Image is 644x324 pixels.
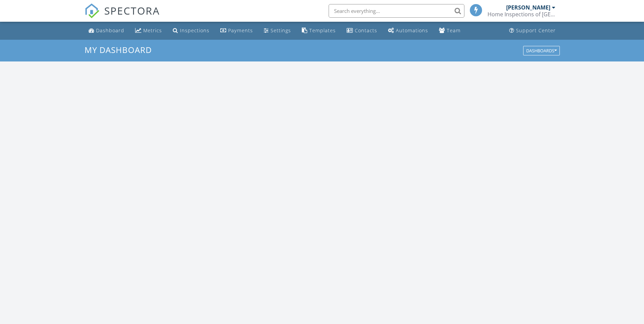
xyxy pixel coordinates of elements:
div: Automations [396,27,428,34]
a: Inspections [170,24,212,37]
div: Contacts [355,27,377,34]
div: Inspections [180,27,209,34]
button: Dashboards [523,46,560,55]
input: Search everything... [329,4,464,18]
a: Dashboard [86,24,127,37]
a: Support Center [507,24,558,37]
a: SPECTORA [85,9,160,23]
a: Templates [299,24,338,37]
div: Dashboard [96,27,124,34]
div: Team [447,27,461,34]
div: Metrics [143,27,162,34]
div: [PERSON_NAME] [506,4,550,11]
a: Settings [261,24,294,37]
span: My Dashboard [85,44,152,55]
img: The Best Home Inspection Software - Spectora [85,3,99,18]
div: Support Center [516,27,556,34]
a: Metrics [132,24,165,37]
span: SPECTORA [104,3,160,18]
a: Contacts [344,24,380,37]
div: Templates [309,27,336,34]
div: Settings [271,27,291,34]
div: Payments [228,27,253,34]
a: Team [436,24,463,37]
div: Dashboards [526,48,557,53]
a: Automations (Basic) [385,24,431,37]
div: Home Inspections of Southeast FL, Inc. [487,11,555,18]
a: Payments [218,24,256,37]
